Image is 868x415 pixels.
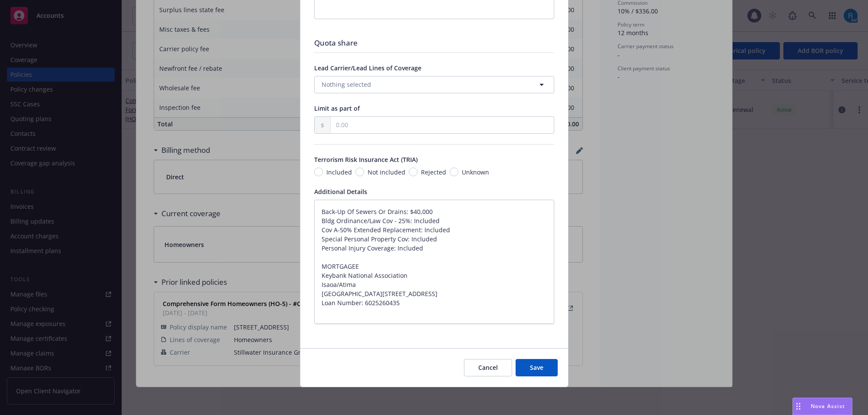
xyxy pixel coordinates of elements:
[314,76,554,93] button: Nothing selected
[314,64,421,72] span: Lead Carrier/Lead Lines of Coverage
[811,402,845,410] span: Nova Assist
[314,168,323,176] input: Included
[331,117,554,133] input: 0.00
[516,359,558,376] button: Save
[314,104,360,112] span: Limit as part of
[326,168,352,177] span: Included
[792,398,852,415] button: Nova Assist
[314,200,554,324] textarea: Back-Up Of Sewers Or Drains: $40,000 Bldg Ordinance/Law Cov - 25%: Included Cov A-50% Extended Re...
[793,398,804,415] div: Drag to move
[355,168,364,176] input: Not included
[314,155,418,164] span: Terrorism Risk Insurance Act (TRIA)
[464,359,512,376] button: Cancel
[421,168,446,177] span: Rejected
[530,363,543,372] span: Save
[478,363,498,372] span: Cancel
[368,168,405,177] span: Not included
[314,37,554,49] div: Quota share
[322,80,371,89] span: Nothing selected
[409,168,418,176] input: Rejected
[314,188,367,196] span: Additional Details
[462,168,489,177] span: Unknown
[450,168,458,176] input: Unknown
